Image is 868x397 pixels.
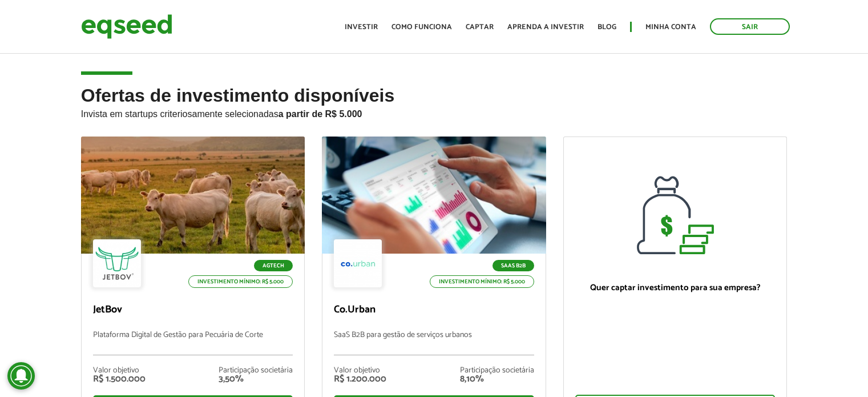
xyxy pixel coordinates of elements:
[492,260,534,271] p: SaaS B2B
[645,23,696,31] a: Minha conta
[278,109,362,119] strong: a partir de R$ 5.000
[575,283,776,293] p: Quer captar investimento para sua empresa?
[334,375,386,384] div: R$ 1.200.000
[460,375,534,384] div: 8,10%
[219,367,293,375] div: Participação societária
[93,304,293,316] p: JetBov
[430,275,534,288] p: Investimento mínimo: R$ 5.000
[219,375,293,384] div: 3,50%
[93,375,146,384] div: R$ 1.500.000
[81,86,788,137] h2: Ofertas de investimento disponíveis
[334,331,534,355] p: SaaS B2B para gestão de serviços urbanos
[81,106,788,119] p: Invista em startups criteriosamente selecionadas
[334,304,534,316] p: Co.Urban
[345,23,378,31] a: Investir
[466,23,494,31] a: Captar
[710,18,790,35] a: Sair
[93,331,293,355] p: Plataforma Digital de Gestão para Pecuária de Corte
[188,275,293,288] p: Investimento mínimo: R$ 5.000
[597,23,616,31] a: Blog
[93,367,146,375] div: Valor objetivo
[334,367,386,375] div: Valor objetivo
[460,367,534,375] div: Participação societária
[507,23,584,31] a: Aprenda a investir
[391,23,452,31] a: Como funciona
[81,11,172,42] img: EqSeed
[254,260,293,271] p: Agtech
